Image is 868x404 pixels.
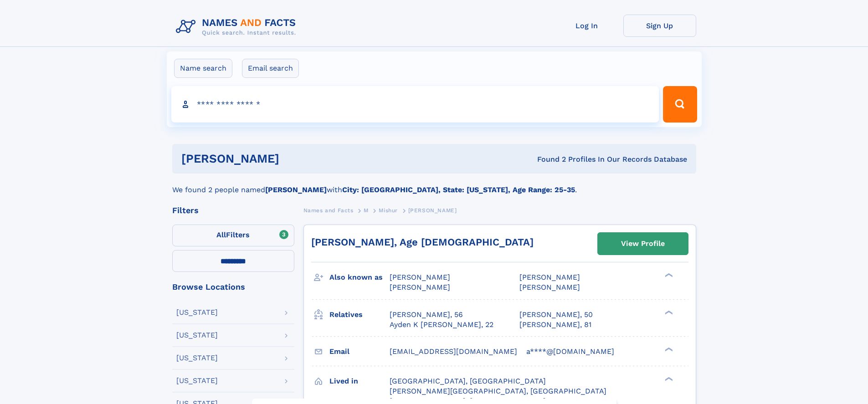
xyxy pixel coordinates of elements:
a: View Profile [598,233,688,255]
button: Search Button [663,86,697,123]
a: Log In [550,15,623,37]
a: [PERSON_NAME], 50 [519,310,593,320]
h3: Relatives [329,307,390,322]
div: View Profile [621,233,665,254]
label: Name search [174,59,232,78]
span: [PERSON_NAME] [390,283,450,291]
a: [PERSON_NAME], 56 [390,310,463,320]
a: M [364,205,369,216]
h3: Email [329,344,390,359]
div: Browse Locations [172,283,294,291]
span: M [364,207,369,214]
a: Mishur [379,205,398,216]
div: We found 2 people named with . [172,174,696,195]
img: Logo Names and Facts [172,15,303,39]
label: Filters [172,225,294,246]
label: Email search [242,59,299,78]
b: [PERSON_NAME] [265,185,327,194]
span: [PERSON_NAME][GEOGRAPHIC_DATA], [GEOGRAPHIC_DATA] [390,387,606,395]
a: [PERSON_NAME], Age [DEMOGRAPHIC_DATA] [311,236,534,248]
h3: Lived in [329,373,390,389]
a: [PERSON_NAME], 81 [519,320,591,330]
a: Names and Facts [303,205,354,216]
span: [PERSON_NAME] [519,273,580,281]
h3: Also known as [329,270,390,285]
span: Mishur [379,207,398,214]
span: [GEOGRAPHIC_DATA], [GEOGRAPHIC_DATA] [390,377,546,385]
div: ❯ [663,309,673,315]
div: ❯ [663,376,673,382]
div: [US_STATE] [176,377,218,384]
span: [PERSON_NAME] [408,207,457,214]
div: ❯ [663,272,673,278]
span: [EMAIL_ADDRESS][DOMAIN_NAME] [390,347,517,356]
h1: [PERSON_NAME] [181,153,408,164]
span: All [216,230,226,239]
div: [US_STATE] [176,332,218,339]
div: Filters [172,206,294,215]
div: Found 2 Profiles In Our Records Database [408,154,687,164]
div: ❯ [663,346,673,352]
b: City: [GEOGRAPHIC_DATA], State: [US_STATE], Age Range: 25-35 [342,185,575,194]
div: [US_STATE] [176,309,218,316]
span: [PERSON_NAME] [390,273,450,281]
a: Sign Up [623,15,696,37]
div: [US_STATE] [176,354,218,362]
input: search input [171,86,659,123]
a: Ayden K [PERSON_NAME], 22 [390,320,493,330]
span: [PERSON_NAME] [519,283,580,291]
